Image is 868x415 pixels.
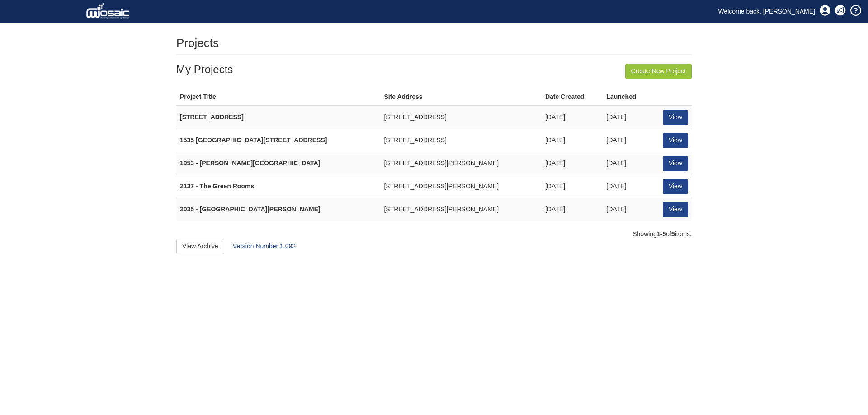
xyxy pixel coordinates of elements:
[663,133,688,148] a: View
[542,106,603,129] td: [DATE]
[542,198,603,220] td: [DATE]
[663,179,688,194] a: View
[603,152,652,175] td: [DATE]
[603,89,652,106] th: Launched
[671,230,675,238] b: 5
[712,5,822,18] a: Welcome back, [PERSON_NAME]
[180,182,254,190] strong: 2137 - The Green Rooms
[380,198,542,220] td: [STREET_ADDRESS][PERSON_NAME]
[176,230,692,239] div: Showing of items.
[663,156,688,171] a: View
[176,64,692,75] h3: My Projects
[380,89,542,106] th: Site Address
[603,106,652,129] td: [DATE]
[625,64,692,79] a: Create New Project
[542,89,603,106] th: Date Created
[657,230,666,238] b: 1-5
[86,2,132,20] img: logo_white.png
[176,37,219,50] h1: Projects
[180,113,244,121] strong: [STREET_ADDRESS]
[663,202,688,217] a: View
[380,106,542,129] td: [STREET_ADDRESS]
[380,129,542,152] td: [STREET_ADDRESS]
[542,129,603,152] td: [DATE]
[180,159,321,167] strong: 1953 - [PERSON_NAME][GEOGRAPHIC_DATA]
[176,89,380,106] th: Project Title
[542,152,603,175] td: [DATE]
[180,205,321,213] strong: 2035 - [GEOGRAPHIC_DATA][PERSON_NAME]
[180,136,327,144] strong: 1535 [GEOGRAPHIC_DATA][STREET_ADDRESS]
[380,152,542,175] td: [STREET_ADDRESS][PERSON_NAME]
[663,110,688,125] a: View
[176,239,224,254] a: View Archive
[603,129,652,152] td: [DATE]
[233,242,296,250] a: Version Number 1.092
[542,175,603,198] td: [DATE]
[603,175,652,198] td: [DATE]
[603,198,652,220] td: [DATE]
[380,175,542,198] td: [STREET_ADDRESS][PERSON_NAME]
